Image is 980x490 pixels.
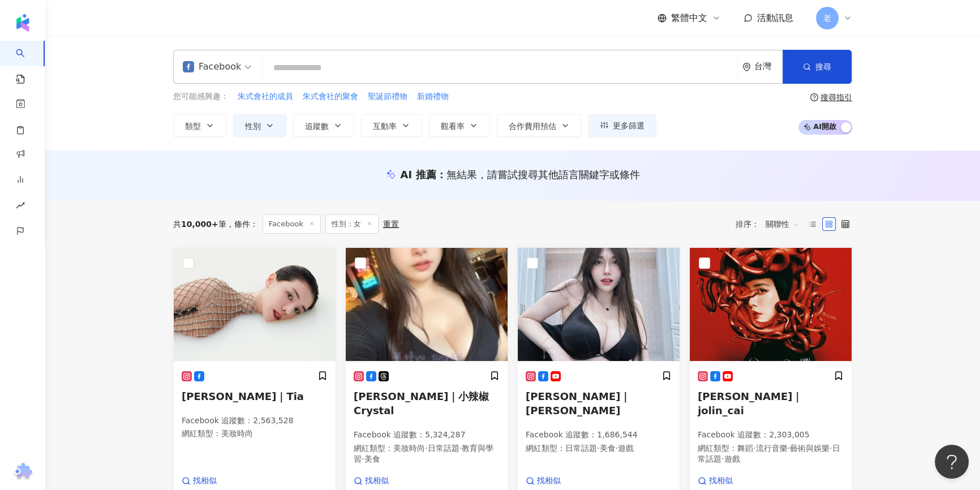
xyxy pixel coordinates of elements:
a: 找相似 [354,475,389,487]
span: 聖誕節禮物 [368,91,407,102]
p: Facebook 追蹤數 ： 2,303,005 [698,429,844,441]
button: 搜尋 [783,50,852,84]
span: 遊戲 [724,454,740,463]
span: 更多篩選 [613,121,644,130]
span: · [615,444,617,453]
div: 台灣 [754,62,783,71]
div: AI 推薦 ： [401,167,640,182]
span: [PERSON_NAME]｜Tia [182,390,304,402]
span: 美妝時尚 [393,444,425,453]
span: 互動率 [373,122,397,131]
button: 新婚禮物 [416,91,449,103]
div: 排序： [736,215,806,233]
span: 日常話題 [565,444,597,453]
span: 找相似 [365,475,389,487]
p: 網紅類型 ： [698,443,844,465]
span: 日常話題 [427,444,459,453]
span: 10,000+ [181,220,218,229]
span: [PERSON_NAME]｜[PERSON_NAME] [526,390,630,416]
button: 朱式會社的聚會 [302,91,359,103]
span: · [829,444,832,453]
iframe: Help Scout Beacon - Open [935,445,969,479]
button: 合作費用預估 [497,114,582,137]
span: · [753,444,755,453]
span: · [597,444,599,453]
button: 更多篩選 [588,114,656,137]
span: 類型 [185,122,201,131]
div: Facebook [183,58,241,76]
span: 美食 [599,444,615,453]
a: search [16,41,38,85]
span: 朱式會社的成員 [238,91,293,102]
span: 新婚禮物 [417,91,449,102]
p: 網紅類型 ： [182,428,328,440]
button: 聖誕節禮物 [367,91,408,103]
button: 性別 [233,114,286,137]
span: 找相似 [537,475,561,487]
span: 條件 ： [226,220,258,229]
a: 找相似 [698,475,733,487]
div: 共 筆 [173,220,226,229]
img: logo icon [14,14,32,32]
span: 關聯性 [766,215,800,233]
span: 藝術與娛樂 [790,444,829,453]
img: KOL Avatar [518,248,680,361]
span: Facebook [263,214,321,234]
span: 舞蹈 [737,444,753,453]
span: · [721,454,724,463]
span: · [362,454,364,463]
img: chrome extension [12,463,34,481]
span: 合作費用預估 [509,122,556,131]
img: KOL Avatar [174,248,336,361]
span: 流行音樂 [755,444,787,453]
span: 性別：女 [325,214,379,234]
span: 無結果，請嘗試搜尋其他語言關鍵字或條件 [446,169,639,180]
div: 重置 [383,220,399,229]
button: 追蹤數 [293,114,354,137]
span: 追蹤數 [305,122,329,131]
button: 朱式會社的成員 [237,91,294,103]
p: Facebook 追蹤數 ： 2,563,528 [182,415,328,427]
span: [PERSON_NAME]｜小辣椒Crystal [354,390,489,416]
span: 繁體中文 [671,12,707,24]
span: [PERSON_NAME]｜jolin_cai [698,390,802,416]
span: 性別 [245,122,261,131]
span: 觀看率 [441,122,465,131]
span: 活動訊息 [757,12,793,23]
p: 網紅類型 ： [526,443,672,454]
span: 朱式會社的聚會 [303,91,358,102]
span: rise [16,194,25,220]
span: · [787,444,789,453]
p: Facebook 追蹤數 ： 5,324,287 [354,429,500,441]
img: KOL Avatar [346,248,508,361]
img: KOL Avatar [690,248,852,361]
span: 美妝時尚 [221,429,253,438]
span: · [425,444,427,453]
span: question-circle [810,93,818,101]
span: 美食 [364,454,380,463]
span: 老 [823,12,831,24]
a: 找相似 [182,475,217,487]
p: Facebook 追蹤數 ： 1,686,544 [526,429,672,441]
button: 觀看率 [429,114,490,137]
p: 網紅類型 ： [354,443,500,465]
span: 您可能感興趣： [173,91,229,102]
a: 找相似 [526,475,561,487]
span: environment [742,63,751,71]
span: 找相似 [709,475,733,487]
span: 遊戲 [618,444,634,453]
div: 搜尋指引 [820,93,852,102]
button: 互動率 [361,114,422,137]
span: 找相似 [193,475,217,487]
span: 搜尋 [815,62,831,71]
span: · [459,444,461,453]
button: 類型 [173,114,226,137]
